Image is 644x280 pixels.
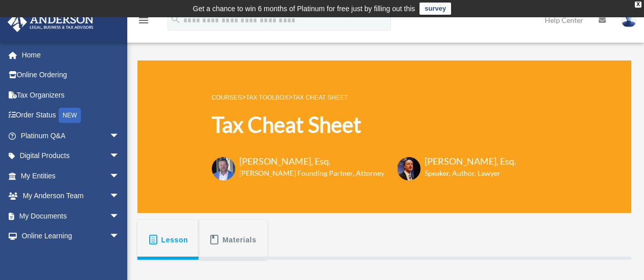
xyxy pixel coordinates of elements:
[397,157,421,180] img: Scott-Estill-Headshot.png
[293,94,348,101] a: Tax Cheat Sheet
[7,105,135,126] a: Order StatusNEW
[161,231,188,249] span: Lesson
[239,155,384,168] h3: [PERSON_NAME], Esq.
[109,126,130,146] span: arrow_drop_down
[7,206,135,226] a: My Documentsarrow_drop_down
[239,168,384,178] h6: [PERSON_NAME] Founding Partner, Attorney
[212,110,516,140] h1: Tax Cheat Sheet
[635,2,641,8] div: close
[222,231,257,249] span: Materials
[246,94,288,101] a: Tax Toolbox
[137,14,150,26] i: menu
[193,3,415,15] div: Get a chance to win 6 months of Platinum for free just by filling out this
[109,226,130,247] span: arrow_drop_down
[425,168,503,178] h6: Speaker, Author, Lawyer
[7,226,135,246] a: Online Learningarrow_drop_down
[425,155,516,168] h3: [PERSON_NAME], Esq.
[419,3,451,15] a: survey
[5,12,97,32] img: Anderson Advisors Platinum Portal
[621,13,636,27] img: User Pic
[109,206,130,227] span: arrow_drop_down
[7,85,135,105] a: Tax Organizers
[7,146,135,166] a: Digital Productsarrow_drop_down
[212,94,242,101] a: COURSES
[109,166,130,186] span: arrow_drop_down
[7,65,135,85] a: Online Ordering
[109,186,130,207] span: arrow_drop_down
[109,146,130,167] span: arrow_drop_down
[7,45,135,65] a: Home
[7,126,135,146] a: Platinum Q&Aarrow_drop_down
[7,186,135,206] a: My Anderson Teamarrow_drop_down
[137,18,150,26] a: menu
[59,108,81,123] div: NEW
[212,91,516,104] p: > >
[7,166,135,186] a: My Entitiesarrow_drop_down
[212,157,235,180] img: Toby-circle-head.png
[170,14,181,25] i: search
